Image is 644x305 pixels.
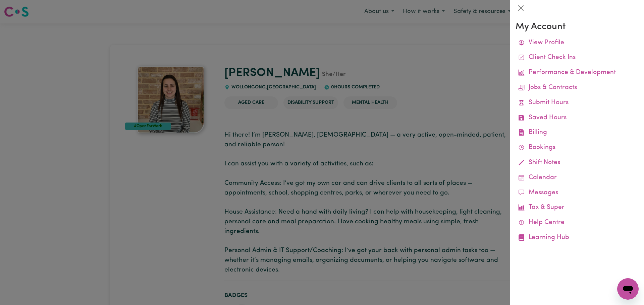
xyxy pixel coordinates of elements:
[516,155,639,170] a: Shift Notes
[516,65,639,80] a: Performance & Development
[516,140,639,155] a: Bookings
[516,185,639,201] a: Messages
[516,200,639,215] a: Tax & Super
[516,95,639,110] a: Submit Hours
[516,80,639,95] a: Jobs & Contracts
[516,125,639,140] a: Billing
[516,170,639,185] a: Calendar
[516,35,639,51] a: View Profile
[617,278,639,300] iframe: Button to launch messaging window, conversation in progress
[516,50,639,65] a: Client Check Ins
[516,110,639,126] a: Saved Hours
[516,21,639,33] h3: My Account
[516,3,526,13] button: Close
[516,215,639,230] a: Help Centre
[516,230,639,245] a: Learning Hub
